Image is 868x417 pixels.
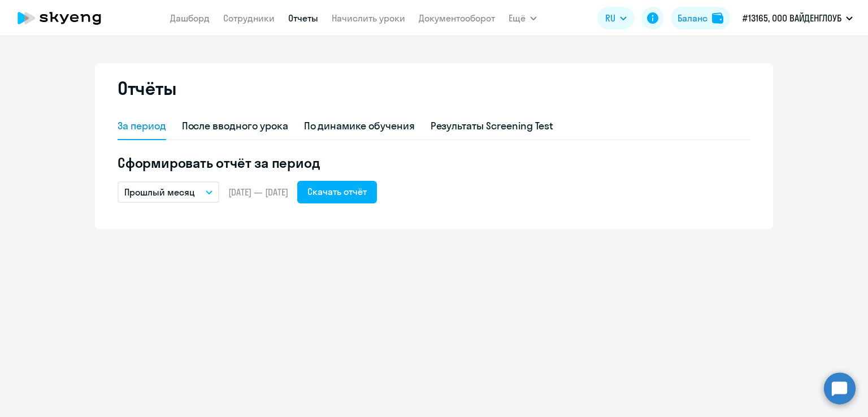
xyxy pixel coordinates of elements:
[678,11,708,25] div: Баланс
[118,77,176,99] h2: Отчёты
[332,12,405,24] a: Начислить уроки
[297,181,377,203] button: Скачать отчёт
[228,186,288,198] span: [DATE] — [DATE]
[118,119,166,133] div: За период
[288,12,318,24] a: Отчеты
[509,11,526,25] span: Ещё
[597,7,635,29] button: RU
[737,5,858,32] button: #13165, ООО ВАЙДЕНГЛОУБ
[170,12,210,24] a: Дашборд
[118,154,750,172] h5: Сформировать отчёт за период
[124,185,195,199] p: Прошлый месяц
[671,7,730,29] button: Балансbalance
[223,12,275,24] a: Сотрудники
[118,181,219,203] button: Прошлый месяц
[431,119,554,133] div: Результаты Screening Test
[509,7,537,29] button: Ещё
[605,11,615,25] span: RU
[307,185,367,198] div: Скачать отчёт
[304,119,415,133] div: По динамике обучения
[743,11,841,25] p: #13165, ООО ВАЙДЕНГЛОУБ
[419,12,495,24] a: Документооборот
[712,12,723,24] img: balance
[182,119,288,133] div: После вводного урока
